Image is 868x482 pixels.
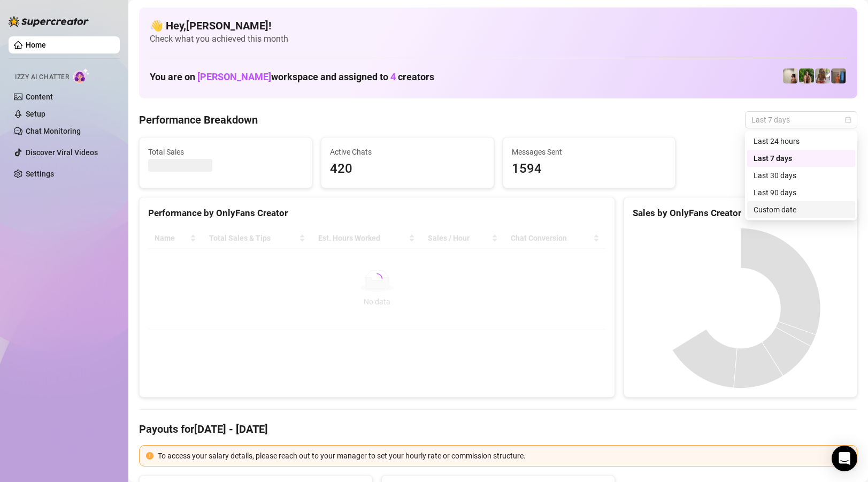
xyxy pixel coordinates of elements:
div: Sales by OnlyFans Creator [633,206,848,220]
div: Last 7 days [754,152,849,164]
span: Active Chats [330,146,485,158]
a: Chat Monitoring [26,127,81,135]
div: To access your salary details, please reach out to your manager to set your hourly rate or commis... [158,450,850,462]
div: Last 90 days [747,184,855,201]
span: 4 [390,71,396,82]
span: exclamation-circle [146,452,153,460]
img: logo-BBDzfeDw.svg [9,16,89,27]
div: Last 30 days [754,170,849,181]
h4: Payouts for [DATE] - [DATE] [139,422,857,437]
div: Custom date [747,201,855,218]
span: loading [371,272,383,285]
a: Content [26,93,53,101]
a: Setup [26,110,45,118]
img: Ralphy [783,68,798,83]
div: Last 30 days [747,167,855,184]
div: Last 24 hours [754,135,849,147]
span: calendar [845,117,851,123]
a: Home [26,41,46,49]
div: Last 7 days [747,150,855,167]
div: Last 90 days [754,187,849,198]
img: Nathaniel [815,68,830,83]
span: Izzy AI Chatter [15,72,69,82]
span: 1594 [512,159,667,179]
div: Performance by OnlyFans Creator [148,206,606,220]
div: Last 24 hours [747,133,855,150]
h1: You are on workspace and assigned to creators [150,71,434,83]
span: Check what you achieved this month [150,33,847,45]
a: Discover Viral Videos [26,148,98,157]
span: 420 [330,159,485,179]
img: Nathaniel [799,68,814,83]
img: Wayne [831,68,846,83]
div: Custom date [754,204,849,216]
img: AI Chatter [73,68,90,83]
span: Last 7 days [751,112,851,128]
div: Open Intercom Messenger [832,446,857,471]
span: [PERSON_NAME] [197,71,271,82]
h4: Performance Breakdown [139,112,258,127]
a: Settings [26,170,54,178]
h4: 👋 Hey, [PERSON_NAME] ! [150,18,847,33]
span: Messages Sent [512,146,667,158]
span: Total Sales [148,146,303,158]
